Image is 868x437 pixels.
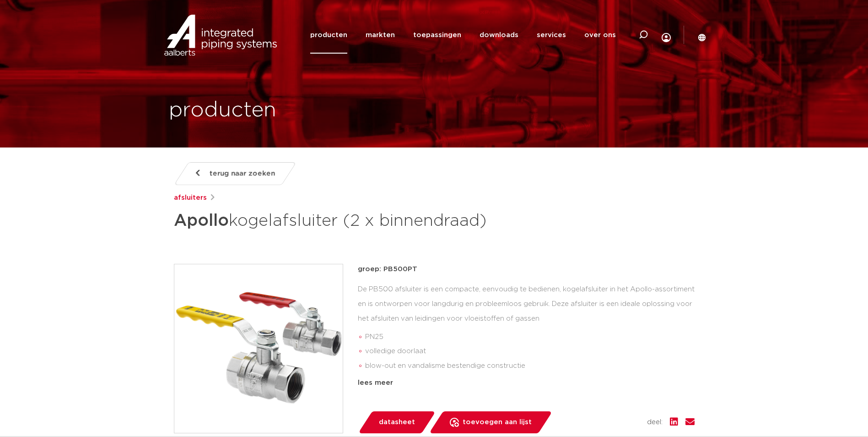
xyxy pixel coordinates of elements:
[365,344,695,359] li: volledige doorlaat
[169,96,276,125] h1: producten
[647,417,663,428] span: deel:
[358,282,695,374] div: De PB500 afsluiter is een compacte, eenvoudig te bedienen, kogelafsluiter in het Apollo-assortime...
[174,207,518,235] h1: kogelafsluiter (2 x binnendraad)
[174,264,343,433] img: Product Image for Apollo kogelafsluiter (2 x binnendraad)
[413,16,461,54] a: toepassingen
[480,16,518,54] a: downloads
[366,16,395,54] a: markten
[365,330,695,344] li: PN25
[379,415,415,430] span: datasheet
[365,373,695,388] li: pTFE zittingen
[463,415,532,430] span: toevoegen aan lijst
[358,411,436,433] a: datasheet
[173,162,296,185] a: terug naar zoeken
[584,16,616,54] a: over ons
[537,16,566,54] a: services
[358,377,695,388] div: lees meer
[358,264,695,275] p: groep: PB500PT
[174,213,229,229] strong: Apollo
[310,16,347,54] a: producten
[174,192,207,203] a: afsluiters
[210,166,275,181] span: terug naar zoeken
[310,16,616,54] nav: Menu
[662,14,671,56] div: my IPS
[365,359,695,373] li: blow-out en vandalisme bestendige constructie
